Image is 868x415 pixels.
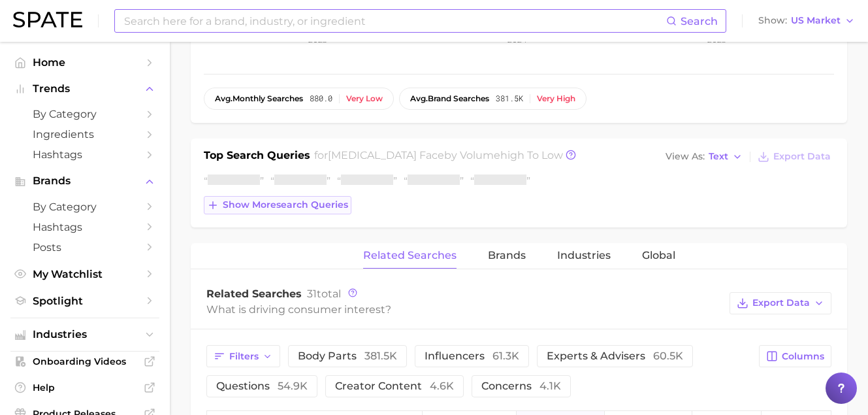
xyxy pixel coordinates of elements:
button: View AsText [662,148,746,165]
span: influencers [425,350,519,362]
a: Home [10,52,159,73]
span: Trends [33,83,137,95]
span: View As [666,153,705,160]
span: Onboarding Videos [33,356,137,367]
span: by Category [33,201,137,213]
a: Onboarding Videos [10,352,159,371]
button: Columns [759,345,831,367]
span: Text [709,153,728,160]
span: Ingredients [33,128,137,141]
span: by Category [33,108,137,120]
span: Hashtags [33,221,137,233]
button: ShowUS Market [755,12,858,29]
img: SPATE [13,12,82,27]
span: Hashtags [33,148,137,161]
span: 31 [307,288,317,300]
input: Search here for a brand, industry, or ingredient [123,10,666,32]
span: Related Searches [363,250,457,261]
span: Home [33,56,137,69]
button: Export Data [754,148,834,166]
span: Related Searches [206,288,302,300]
span: 381.5k [496,94,523,103]
a: Spotlight [10,291,159,311]
span: Export Data [752,297,810,308]
span: 880.0 [310,94,332,103]
span: monthly searches [215,94,303,103]
span: Industries [557,250,611,261]
button: Brands [10,171,159,191]
abbr: average [215,93,233,103]
button: Export Data [730,292,831,314]
span: Columns [782,351,824,362]
span: creator content [335,380,454,392]
a: Help [10,378,159,397]
span: 61.3k [492,350,519,362]
span: Filters [229,351,259,362]
button: Industries [10,325,159,344]
abbr: average [410,93,428,103]
span: Brands [33,175,137,187]
span: 4.1k [539,380,561,392]
span: total [307,288,341,300]
a: Ingredients [10,124,159,144]
h1: Top Search Queries [204,148,310,166]
span: concerns [481,380,561,392]
div: Very low [346,94,383,103]
button: Trends [10,79,159,99]
a: by Category [10,104,159,124]
span: [MEDICAL_DATA] face [328,149,444,161]
span: high to low [500,149,563,161]
a: My Watchlist [10,264,159,284]
span: 381.5k [364,350,397,362]
span: Search [681,15,718,27]
a: by Category [10,197,159,217]
a: Posts [10,237,159,257]
span: Export Data [773,151,831,162]
span: brand searches [410,94,489,103]
span: Show more search queries [223,199,348,210]
h2: for by Volume [314,148,563,166]
a: Hashtags [10,217,159,237]
a: Hashtags [10,144,159,165]
span: My Watchlist [33,268,137,280]
button: avg.brand searches381.5kVery high [399,88,587,110]
button: Filters [206,345,280,367]
button: avg.monthly searches880.0Very low [204,88,394,110]
span: Posts [33,241,137,254]
div: What is driving consumer interest? [206,301,723,318]
span: Spotlight [33,295,137,307]
span: questions [216,380,308,392]
span: Help [33,382,137,393]
span: 60.5k [653,350,683,362]
span: Global [642,250,675,261]
button: Show moresearch queries [204,196,351,214]
span: 54.9k [278,380,308,392]
span: Show [758,17,787,24]
span: experts & advisers [547,350,683,362]
span: body parts [298,350,397,362]
span: 4.6k [430,380,454,392]
div: Very high [537,94,575,103]
span: US Market [791,17,841,24]
span: Industries [33,329,137,340]
span: Brands [488,250,526,261]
